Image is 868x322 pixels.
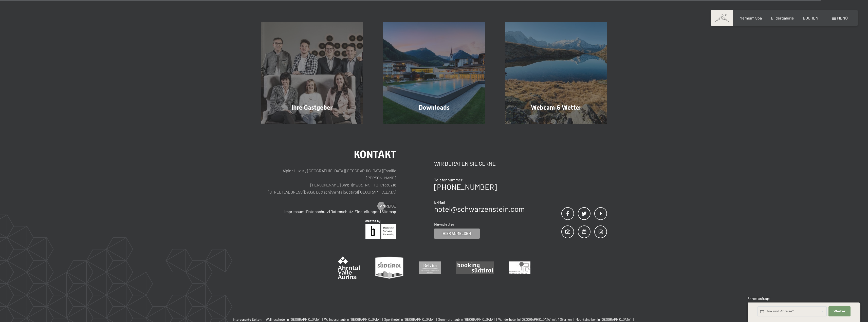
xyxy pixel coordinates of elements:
[324,317,384,322] a: Wellnessurlaub in [GEOGRAPHIC_DATA] |
[738,15,762,20] a: Premium Spa
[324,317,380,321] span: Wellnessurlaub in [GEOGRAPHIC_DATA]
[251,22,373,124] a: Anreise: Hotel Schwarzenstein in Luttach, Ahrntal, Südtirol, Italien Ihre Gastgeber
[803,15,818,20] a: BUCHEN
[291,104,333,111] span: Ihre Gastgeber
[498,317,576,322] a: Wanderhotel in [GEOGRAPHIC_DATA] mit 4 Sternen |
[305,209,306,214] span: |
[771,15,794,20] a: Bildergalerie
[419,104,450,111] span: Downloads
[531,104,581,111] span: Webcam & Wetter
[576,317,635,322] a: Mountainbiken in [GEOGRAPHIC_DATA] |
[304,190,305,194] span: |
[443,231,471,236] span: Hier anmelden
[495,317,498,321] span: |
[438,317,498,322] a: Sommerurlaub in [GEOGRAPHIC_DATA] |
[380,203,396,209] span: Anreise
[354,148,396,160] span: Kontakt
[828,306,850,317] button: Weiter
[266,317,320,321] span: Wellnesshotel in [GEOGRAPHIC_DATA]
[434,182,497,191] a: [PHONE_NUMBER]
[233,317,263,322] b: Interessante Seiten:
[284,209,304,214] a: Impressum
[381,209,396,214] a: Sitemap
[632,317,635,321] span: |
[358,190,359,194] span: |
[834,309,845,314] span: Weiter
[435,317,438,321] span: |
[434,222,454,226] span: Newsletter
[434,204,525,213] a: hotel@schwarzenstein.com
[434,177,463,182] span: Telefonnummer
[384,317,434,321] span: Sporthotel in [GEOGRAPHIC_DATA]
[438,317,494,321] span: Sommerurlaub in [GEOGRAPHIC_DATA]
[373,22,495,124] a: Anreise: Hotel Schwarzenstein in Luttach, Ahrntal, Südtirol, Italien Downloads
[321,317,324,321] span: |
[365,220,396,239] img: Brandnamic GmbH | Leading Hospitality Solutions
[306,209,329,214] a: Datenschutz
[330,209,380,214] a: Datenschutz-Einstellungen
[377,203,396,209] a: Anreise
[384,317,438,322] a: Sporthotel in [GEOGRAPHIC_DATA] |
[381,317,384,321] span: |
[434,160,496,167] span: Wir beraten Sie gerne
[498,317,572,321] span: Wanderhotel in [GEOGRAPHIC_DATA] mit 4 Sternen
[266,317,324,322] a: Wellnesshotel in [GEOGRAPHIC_DATA] |
[343,190,344,194] span: |
[576,317,631,321] span: Mountainbiken in [GEOGRAPHIC_DATA]
[380,209,381,214] span: |
[748,297,770,301] span: Schnellanfrage
[434,200,445,204] span: E-Mail
[572,317,576,321] span: |
[495,22,617,124] a: Anreise: Hotel Schwarzenstein in Luttach, Ahrntal, Südtirol, Italien Webcam & Wetter
[329,209,330,214] span: |
[837,15,848,20] span: Menü
[261,167,396,196] p: Alpine Luxury [GEOGRAPHIC_DATA] [GEOGRAPHIC_DATA] Familie [PERSON_NAME] [PERSON_NAME] GmbH MwSt.-...
[383,168,383,173] span: |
